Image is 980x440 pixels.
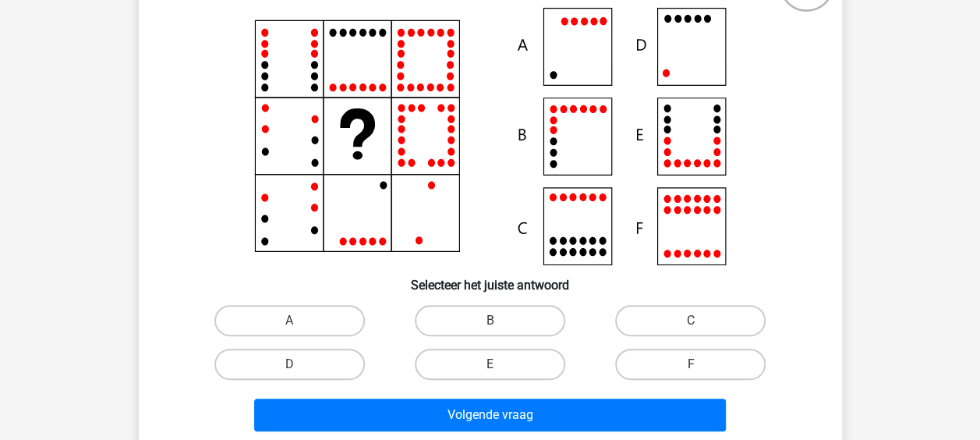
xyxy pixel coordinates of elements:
label: C [615,305,766,336]
h6: Selecteer het juiste antwoord [164,265,817,293]
label: B [415,305,565,336]
label: E [415,349,565,380]
label: D [214,349,365,380]
label: A [214,305,365,336]
label: F [615,349,766,380]
button: Volgende vraag [254,399,726,431]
